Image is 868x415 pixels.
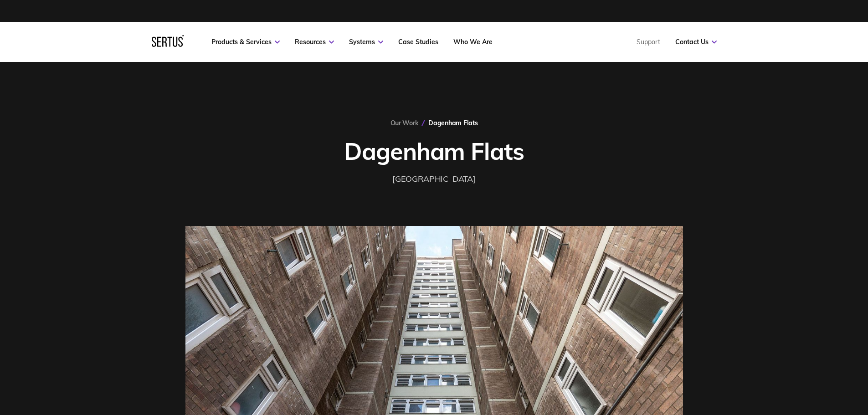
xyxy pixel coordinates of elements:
a: Systems [349,38,383,46]
a: Contact Us [675,38,717,46]
div: [GEOGRAPHIC_DATA] [392,173,476,186]
a: Case Studies [398,38,438,46]
a: Who We Are [453,38,493,46]
h1: Dagenham Flats [344,136,524,166]
a: Our Work [390,119,419,127]
a: Support [637,38,660,46]
a: Products & Services [211,38,280,46]
iframe: Chat Widget [704,309,868,415]
a: Resources [295,38,334,46]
